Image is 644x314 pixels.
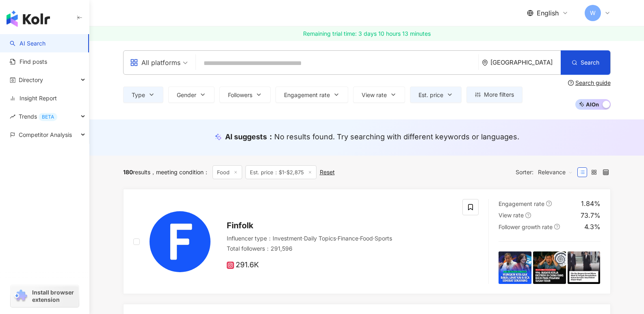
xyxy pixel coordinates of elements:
button: Gender [168,87,215,103]
img: KOL Avatar [150,211,210,272]
span: · [302,235,304,242]
span: question-circle [554,224,560,230]
div: 73.7% [581,211,601,220]
div: [GEOGRAPHIC_DATA] [490,59,561,66]
span: Competitor Analysis [19,126,72,144]
img: post-image [533,251,566,284]
button: Type [123,87,163,103]
span: Directory [19,71,43,89]
div: Reset [320,169,335,175]
a: chrome extensionInstall browser extension [11,285,79,307]
a: Find posts [10,58,47,66]
span: question-circle [525,212,531,218]
button: Search [561,50,610,75]
button: Engagement rate [275,87,348,103]
span: · [358,235,360,242]
span: Est. price：$1-$2,875 [245,165,317,179]
a: searchAI Search [10,39,46,48]
span: Follower growth rate [499,223,553,230]
span: Engagement rate [499,200,544,207]
span: Search [581,59,599,66]
div: results [123,169,150,175]
button: Followers [219,87,271,103]
span: Finance [338,235,358,242]
div: Total followers ： 291,596 [227,245,453,253]
span: View rate [499,212,524,219]
span: Trends [19,107,57,126]
span: Food [212,165,242,179]
div: All platforms [130,56,180,69]
span: English [537,9,559,17]
span: W [590,9,596,17]
span: Food [360,235,373,242]
div: 4.3% [584,222,601,231]
div: Sorter: [516,166,577,179]
div: Search guide [575,80,611,86]
img: chrome extension [13,290,28,303]
span: Gender [177,92,196,98]
span: 291.6K [227,261,259,269]
span: Investment [273,235,302,242]
img: post-image [568,251,601,284]
span: More filters [484,91,514,98]
span: question-circle [568,80,574,86]
button: More filters [466,87,523,103]
span: 180 [123,169,133,175]
span: · [373,235,375,242]
button: View rate [353,87,405,103]
span: No results found. Try searching with different keywords or languages. [274,132,519,141]
button: Est. price [410,87,462,103]
img: logo [7,11,50,27]
span: rise [10,114,15,119]
span: Daily Topics [304,235,336,242]
div: BETA [39,113,57,121]
span: Relevance [538,166,573,179]
span: · [336,235,338,242]
span: environment [482,60,488,66]
span: Finfolk [227,221,254,230]
a: Insight Report [10,94,57,102]
div: AI suggests ： [225,132,519,142]
div: Influencer type ： [227,234,453,243]
div: 1.84% [581,199,601,208]
a: Remaining trial time: 3 days 10 hours 13 minutes [89,26,644,41]
img: post-image [499,251,531,284]
span: Sports [375,235,392,242]
span: appstore [130,58,138,67]
a: KOL AvatarFinfolkInfluencer type：Investment·Daily Topics·Finance·Food·SportsTotal followers：291,5... [123,189,611,294]
span: Engagement rate [284,92,330,98]
span: Type [132,92,145,98]
span: View rate [362,92,387,98]
span: question-circle [546,201,552,206]
span: meeting condition ： [150,169,209,175]
span: Est. price [418,92,443,98]
span: Install browser extension [32,289,76,303]
span: Followers [228,92,252,98]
